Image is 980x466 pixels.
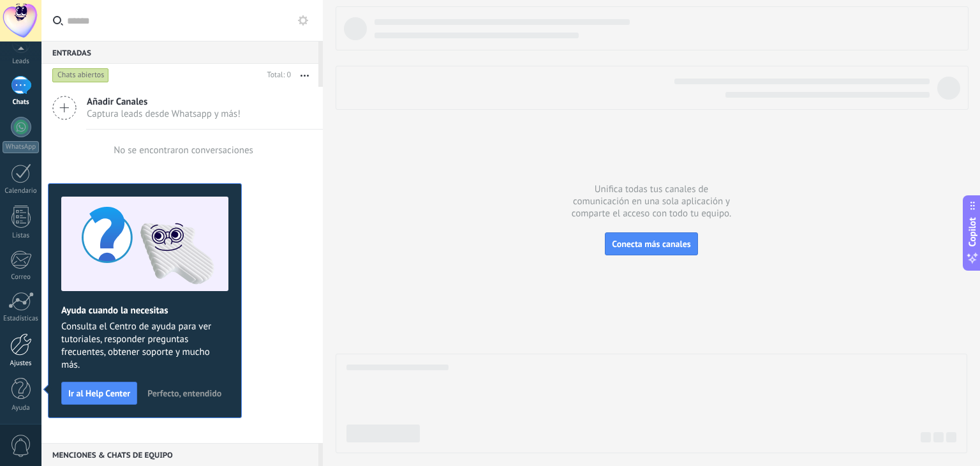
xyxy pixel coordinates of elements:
[3,98,40,107] div: Chats
[966,218,979,247] span: Copilot
[3,232,40,240] div: Listas
[68,389,130,398] span: Ir al Help Center
[3,315,40,323] div: Estadísticas
[114,144,253,156] div: No se encontraron conversaciones
[142,384,227,403] button: Perfecto, entendido
[3,187,40,195] div: Calendario
[41,443,318,466] div: Menciones & Chats de equipo
[61,382,137,405] button: Ir al Help Center
[52,68,109,83] div: Chats abiertos
[3,404,40,412] div: Ayuda
[3,273,40,282] div: Correo
[61,320,228,372] span: Consulta el Centro de ayuda para ver tutoriales, responder preguntas frecuentes, obtener soporte ...
[3,57,40,66] div: Leads
[3,141,39,153] div: WhatsApp
[87,96,241,108] span: Añadir Canales
[147,389,221,398] span: Perfecto, entendido
[262,69,291,82] div: Total: 0
[41,41,318,64] div: Entradas
[87,108,241,120] span: Captura leads desde Whatsapp y más!
[612,238,690,250] span: Conecta más canales
[3,359,40,368] div: Ajustes
[605,232,697,255] button: Conecta más canales
[61,304,228,317] h2: Ayuda cuando la necesitas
